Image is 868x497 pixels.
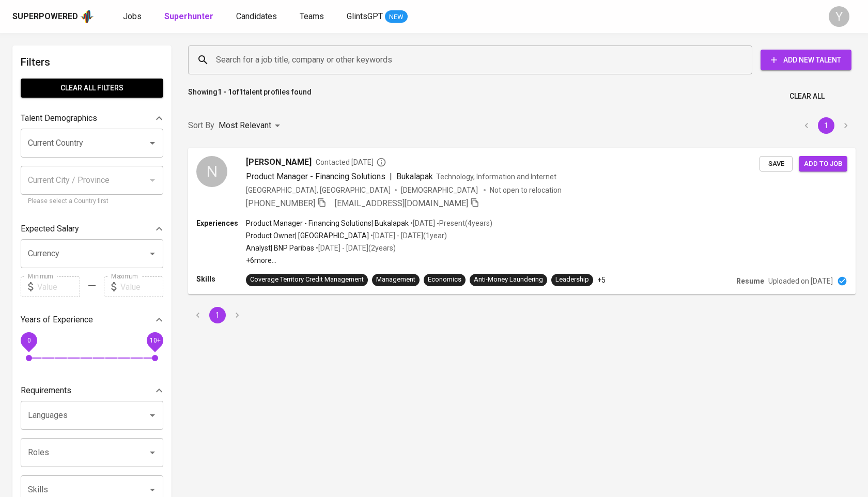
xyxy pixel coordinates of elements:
a: Superpoweredapp logo [12,9,94,24]
p: Experiences [196,218,246,228]
button: Open [145,246,160,261]
p: +6 more ... [246,255,492,266]
h6: Filters [21,54,163,70]
button: Open [145,408,160,423]
button: Add to job [799,156,847,172]
p: • [DATE] - [DATE] ( 1 year ) [369,230,447,241]
a: Teams [300,10,326,23]
div: Economics [428,275,461,285]
svg: By Batam recruiter [376,157,386,167]
b: 1 [239,88,243,96]
div: Requirements [21,380,163,401]
p: Skills [196,274,246,284]
div: Expected Salary [21,219,163,239]
button: Clear All filters [21,79,163,98]
button: page 1 [818,117,834,134]
p: Product Manager - Financing Solutions | Bukalapak [246,218,409,228]
div: Superpowered [12,11,78,23]
p: Uploaded on [DATE] [768,276,833,286]
p: Please select a Country first [28,196,156,207]
nav: pagination navigation [797,117,856,134]
span: [PERSON_NAME] [246,156,312,168]
span: Candidates [236,11,277,21]
p: Sort By [188,119,214,132]
span: Clear All [789,90,825,103]
b: 1 - 1 [218,88,232,96]
span: 0 [27,337,30,344]
div: Y [829,6,849,27]
span: Clear All filters [29,82,155,95]
p: • [DATE] - [DATE] ( 2 years ) [314,243,396,253]
a: N[PERSON_NAME]Contacted [DATE]Product Manager - Financing Solutions|BukalapakTechnology, Informat... [188,148,856,294]
a: GlintsGPT NEW [347,10,408,23]
div: Coverage Territory Credit Management [250,275,364,285]
input: Value [120,276,163,297]
p: Not open to relocation [490,185,562,195]
div: Leadership [555,275,589,285]
button: Save [760,156,793,172]
input: Value [37,276,80,297]
span: Bukalapak [396,172,433,181]
span: Product Manager - Financing Solutions [246,172,385,181]
div: [GEOGRAPHIC_DATA], [GEOGRAPHIC_DATA] [246,185,391,195]
nav: pagination navigation [188,307,247,323]
button: Add New Talent [761,50,851,70]
b: Superhunter [164,11,213,21]
p: • [DATE] - Present ( 4 years ) [409,218,492,228]
p: Expected Salary [21,223,79,235]
span: [EMAIL_ADDRESS][DOMAIN_NAME] [335,198,468,208]
div: Management [376,275,415,285]
div: Anti-Money Laundering [474,275,543,285]
img: app logo [80,9,94,24]
span: Add New Talent [769,54,843,67]
span: [PHONE_NUMBER] [246,198,315,208]
a: Candidates [236,10,279,23]
p: Most Relevant [219,119,271,132]
button: Open [145,483,160,497]
span: 10+ [149,337,160,344]
span: Contacted [DATE] [316,157,386,167]
div: Talent Demographics [21,108,163,129]
p: Requirements [21,384,71,397]
p: Analyst | BNP Paribas [246,243,314,253]
p: Product Owner | [GEOGRAPHIC_DATA] [246,230,369,241]
span: Technology, Information and Internet [436,173,556,181]
span: | [390,170,392,183]
button: Clear All [785,87,829,106]
p: Talent Demographics [21,112,97,125]
span: Teams [300,11,324,21]
p: Resume [736,276,764,286]
button: page 1 [209,307,226,323]
a: Jobs [123,10,144,23]
span: Jobs [123,11,142,21]
span: [DEMOGRAPHIC_DATA] [401,185,479,195]
p: Showing of talent profiles found [188,87,312,106]
button: Open [145,445,160,460]
div: Most Relevant [219,116,284,135]
button: Open [145,136,160,150]
p: Years of Experience [21,314,93,326]
span: GlintsGPT [347,11,383,21]
span: Add to job [804,158,842,170]
span: Save [765,158,787,170]
div: N [196,156,227,187]
div: Years of Experience [21,309,163,330]
a: Superhunter [164,10,215,23]
p: +5 [597,275,606,285]
span: NEW [385,12,408,22]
